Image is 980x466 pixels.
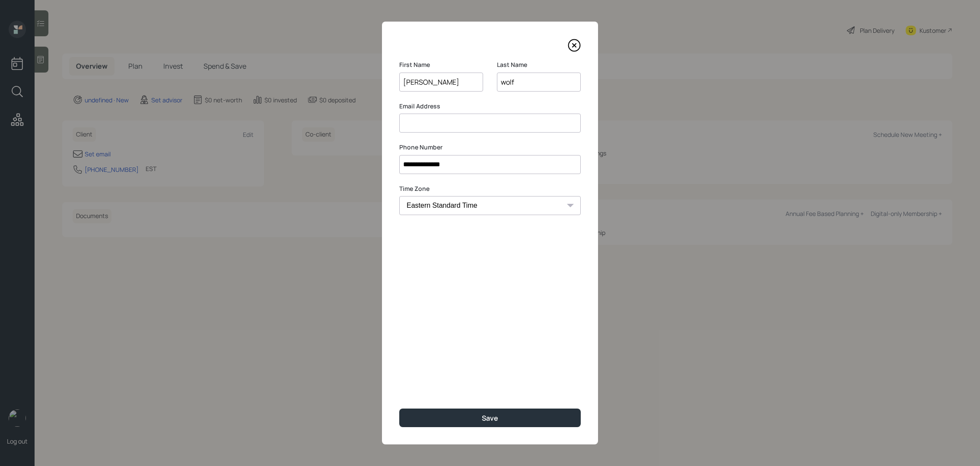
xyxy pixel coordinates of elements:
[399,409,581,427] button: Save
[497,60,581,69] label: Last Name
[399,60,483,69] label: First Name
[399,184,581,193] label: Time Zone
[399,102,581,111] label: Email Address
[482,413,498,423] div: Save
[399,143,581,152] label: Phone Number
